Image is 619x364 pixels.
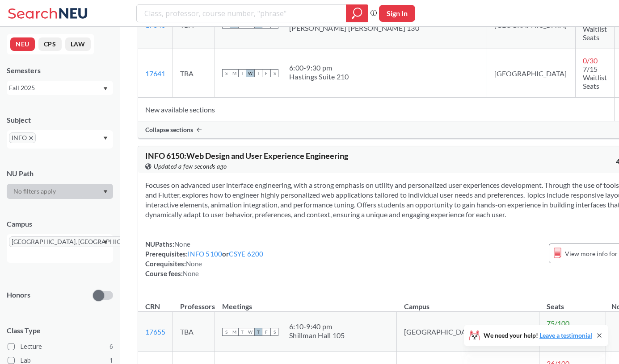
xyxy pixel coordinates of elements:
a: CSYE 6200 [229,250,263,258]
div: Campus [7,219,113,229]
span: Class Type [7,326,113,335]
span: None [183,269,199,277]
span: We need your help! [484,332,592,339]
span: 75 / 100 [547,319,569,327]
td: TBA [173,49,215,98]
span: W [246,69,254,77]
div: 6:10 - 9:40 pm [289,322,345,331]
svg: magnifying glass [352,7,362,20]
td: New available sections [138,98,614,121]
svg: Dropdown arrow [103,190,108,194]
p: Honors [7,290,30,300]
div: Fall 2025 [9,83,102,93]
svg: Dropdown arrow [103,136,108,140]
th: Seats [539,293,606,312]
svg: X to remove pill [29,136,33,140]
div: Dropdown arrow [7,184,113,199]
span: [GEOGRAPHIC_DATA], [GEOGRAPHIC_DATA]X to remove pill [9,236,151,247]
span: 12/15 Waitlist Seats [583,16,607,41]
button: Sign In [379,5,415,22]
label: Lecture [8,341,113,352]
input: Class, professor, course number, "phrase" [143,6,340,21]
span: S [270,69,278,77]
span: F [262,328,270,336]
div: NU Path [7,169,113,178]
div: Hastings Suite 210 [289,72,349,81]
span: M [230,69,238,77]
span: INFO 6150 : Web Design and User Experience Engineering [145,151,348,161]
a: 17641 [145,69,165,78]
div: INFOX to remove pillDropdown arrow [7,130,113,149]
button: CPS [38,37,62,51]
span: None [174,240,190,248]
span: M [230,328,238,336]
div: magnifying glass [346,4,368,22]
div: [GEOGRAPHIC_DATA], [GEOGRAPHIC_DATA]X to remove pillDropdown arrow [7,234,113,263]
button: LAW [65,37,91,51]
div: Semesters [7,66,113,75]
th: Meetings [215,293,397,312]
td: [GEOGRAPHIC_DATA] [397,312,539,352]
span: T [238,328,246,336]
span: 6 [109,342,113,352]
svg: Dropdown arrow [103,240,108,244]
div: CRN [145,302,160,311]
div: NUPaths: Prerequisites: or Corequisites: Course fees: [145,239,264,278]
div: [PERSON_NAME] [PERSON_NAME] 130 [289,24,419,33]
th: Campus [397,293,539,312]
span: 0 / 30 [583,56,598,65]
span: F [262,69,270,77]
button: NEU [10,37,35,51]
span: 7/15 Waitlist Seats [583,65,607,90]
div: Subject [7,115,113,125]
div: 6:00 - 9:30 pm [289,63,349,72]
div: Shillman Hall 105 [289,331,345,340]
span: T [254,69,262,77]
span: W [246,328,254,336]
td: [GEOGRAPHIC_DATA] [487,49,575,98]
a: INFO 5100 [188,250,222,258]
svg: Dropdown arrow [103,87,108,91]
span: INFOX to remove pill [9,132,36,143]
span: T [254,328,262,336]
a: Leave a testimonial [539,331,592,339]
a: 17640 [145,21,165,29]
span: S [222,69,230,77]
th: Professors [173,293,215,312]
td: TBA [173,312,215,352]
span: T [238,69,246,77]
span: S [270,328,278,336]
span: None [186,260,202,268]
span: Collapse sections [145,126,193,134]
div: Fall 2025Dropdown arrow [7,81,113,95]
span: S [222,328,230,336]
span: Updated a few seconds ago [154,161,227,171]
a: 17655 [145,327,165,336]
